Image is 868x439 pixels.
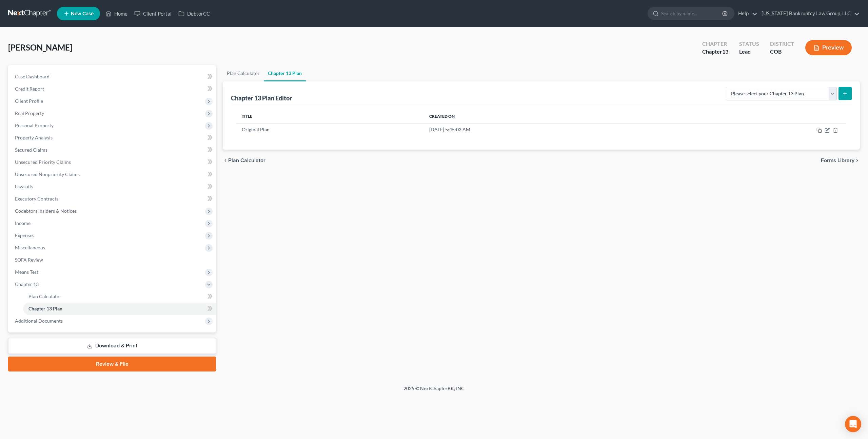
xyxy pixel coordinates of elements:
span: Forms Library [821,158,854,163]
div: Status [739,40,759,48]
span: Chapter 13 [15,281,39,287]
span: Plan Calculator [228,158,265,163]
span: Lawsuits [15,184,33,189]
a: Case Dashboard [9,71,216,83]
a: Secured Claims [9,144,216,156]
span: Executory Contracts [15,196,58,202]
a: Chapter 13 Plan [23,303,216,315]
div: 2025 © NextChapterBK, INC [241,385,627,397]
span: Unsecured Nonpriority Claims [15,171,80,177]
span: Case Dashboard [15,74,50,79]
div: District [770,40,794,48]
span: Codebtors Insiders & Notices [15,208,77,214]
td: [DATE] 5:45:02 AM [424,123,675,136]
a: Chapter 13 Plan [264,65,306,81]
span: Credit Report [15,86,44,92]
div: Open Intercom Messenger [845,416,861,432]
span: Miscellaneous [15,245,45,250]
th: Created On [424,110,675,123]
a: Download & Print [8,338,216,354]
div: Chapter 13 Plan Editor [231,94,292,102]
span: [PERSON_NAME] [8,42,72,52]
input: Search by name... [661,7,723,20]
span: Personal Property [15,122,54,128]
a: Unsecured Nonpriority Claims [9,168,216,180]
div: Lead [739,48,759,56]
a: [US_STATE] Bankruptcy Law Group, LLC [758,7,860,20]
a: Help [735,7,757,20]
td: Original Plan [236,123,424,136]
a: Plan Calculator [23,290,216,303]
div: COB [770,48,794,56]
a: Review & File [8,357,216,371]
div: Chapter [702,40,728,48]
span: Additional Documents [15,318,63,324]
i: chevron_left [223,158,228,163]
a: Credit Report [9,83,216,95]
span: Secured Claims [15,147,47,153]
button: Forms Library chevron_right [821,158,860,163]
span: Income [15,220,31,226]
span: Expenses [15,232,34,238]
span: New Case [71,11,94,16]
span: Client Profile [15,98,43,104]
span: Plan Calculator [28,293,61,299]
span: SOFA Review [15,257,43,263]
a: Home [102,7,131,20]
th: Title [236,110,424,123]
a: SOFA Review [9,254,216,266]
a: Client Portal [131,7,175,20]
a: Executory Contracts [9,193,216,205]
span: Chapter 13 Plan [28,306,62,311]
span: Property Analysis [15,135,53,140]
a: Lawsuits [9,180,216,193]
a: DebtorCC [175,7,213,20]
span: Means Test [15,269,38,275]
span: Real Property [15,110,44,116]
div: Chapter [702,48,728,56]
a: Unsecured Priority Claims [9,156,216,168]
span: 13 [722,48,728,55]
button: chevron_left Plan Calculator [223,158,265,163]
span: Unsecured Priority Claims [15,159,71,165]
a: Property Analysis [9,132,216,144]
i: chevron_right [854,158,860,163]
button: Preview [805,40,852,55]
a: Plan Calculator [223,65,264,81]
